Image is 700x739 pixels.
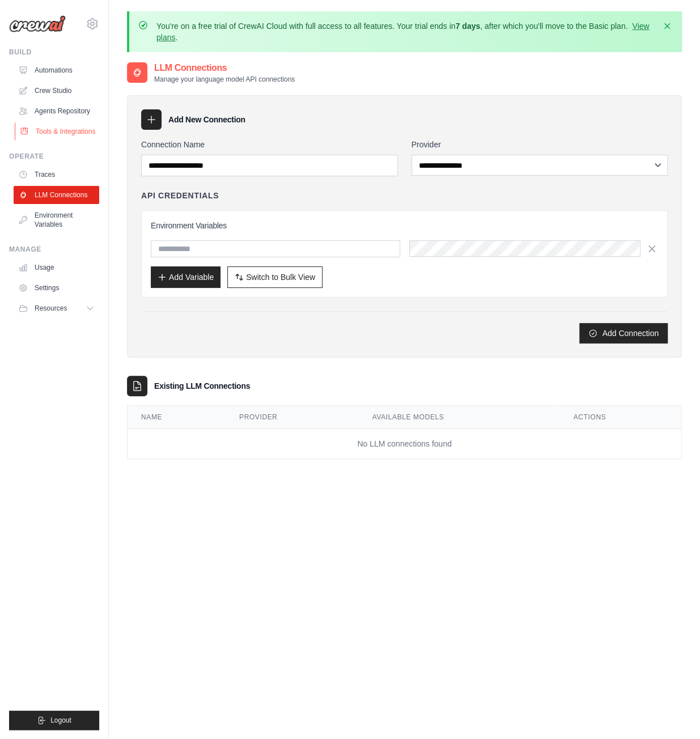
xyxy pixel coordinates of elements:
a: Agents Repository [14,102,99,120]
a: Environment Variables [14,206,99,233]
h3: Add New Connection [168,114,245,125]
a: Crew Studio [14,82,99,100]
button: Resources [14,299,99,317]
h3: Existing LLM Connections [154,380,250,392]
span: Logout [50,716,71,725]
th: Available Models [359,406,560,429]
button: Switch to Bulk View [227,266,323,288]
th: Actions [559,406,681,429]
div: Build [9,48,99,57]
label: Connection Name [141,139,398,150]
a: Traces [14,165,99,184]
span: Resources [35,304,67,313]
img: Logo [9,15,66,32]
strong: 7 days [455,22,480,31]
button: Logout [9,711,99,730]
h4: API Credentials [141,190,219,201]
button: Add Connection [579,323,668,343]
a: Settings [14,279,99,297]
h2: LLM Connections [154,61,295,75]
div: Manage [9,245,99,254]
label: Provider [411,139,668,150]
h3: Environment Variables [151,220,658,231]
p: You're on a free trial of CrewAI Cloud with full access to all features. Your trial ends in , aft... [156,20,655,43]
p: Manage your language model API connections [154,75,295,84]
td: No LLM connections found [128,429,681,459]
th: Name [128,406,226,429]
div: Operate [9,152,99,161]
button: Add Variable [151,266,220,288]
a: LLM Connections [14,186,99,204]
a: Automations [14,61,99,79]
a: Usage [14,258,99,277]
span: Switch to Bulk View [246,271,315,283]
th: Provider [226,406,359,429]
a: Tools & Integrations [15,122,100,141]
